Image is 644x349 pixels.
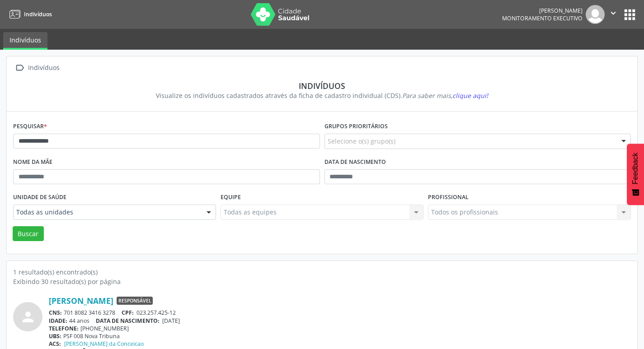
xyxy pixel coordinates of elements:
i:  [13,61,26,74]
a: [PERSON_NAME] [49,296,113,306]
a: Indivíduos [3,32,47,50]
span: [DATE] [162,317,180,325]
span: UBS: [49,332,61,340]
span: ACS: [49,340,61,348]
img: img [586,5,605,24]
span: CNS: [49,309,62,316]
span: Feedback [631,153,639,184]
span: Todas as unidades [16,208,197,217]
span: DATA DE NASCIMENTO: [96,317,160,325]
div: [PERSON_NAME] [502,7,583,14]
i:  [608,8,618,18]
label: Data de nascimento [324,155,386,169]
span: Selecione o(s) grupo(s) [328,136,395,146]
div: 701 8082 3416 3278 [49,309,631,316]
button: apps [622,7,638,23]
a:  Indivíduos [13,61,61,74]
i: person [20,309,36,325]
label: Equipe [221,191,241,205]
label: Unidade de saúde [13,191,66,205]
div: Indivíduos [26,61,61,74]
span: TELEFONE: [49,325,79,332]
span: clique aqui! [452,91,488,100]
span: IDADE: [49,317,67,325]
a: Indivíduos [6,7,52,22]
button:  [605,5,622,24]
i: Para saber mais, [402,91,488,100]
div: PSF 008 Nova Tribuna [49,332,631,340]
span: Responsável [117,297,153,305]
label: Nome da mãe [13,155,52,169]
a: [PERSON_NAME] da Conceicao [64,340,144,348]
div: [PHONE_NUMBER] [49,325,631,332]
span: Indivíduos [24,10,52,18]
label: Pesquisar [13,120,47,134]
div: Visualize os indivíduos cadastrados através da ficha de cadastro individual (CDS). [19,91,625,100]
label: Profissional [428,191,469,205]
span: CPF: [122,309,134,316]
span: Monitoramento Executivo [502,14,583,22]
div: Indivíduos [19,81,625,91]
div: 1 resultado(s) encontrado(s) [13,267,631,277]
div: 44 anos [49,317,631,325]
label: Grupos prioritários [324,120,388,134]
span: 023.257.425-12 [136,309,176,316]
div: Exibindo 30 resultado(s) por página [13,277,631,286]
button: Buscar [13,226,44,242]
button: Feedback - Mostrar pesquisa [627,144,644,205]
